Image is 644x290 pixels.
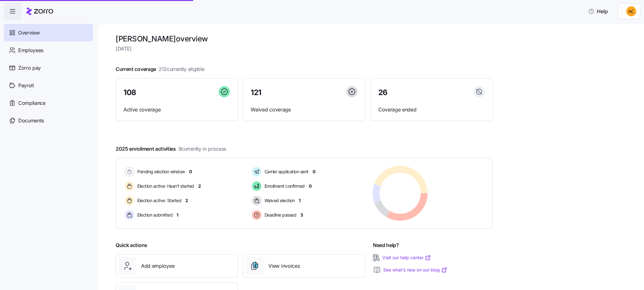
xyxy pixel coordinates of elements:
span: Active coverage [123,106,230,114]
h1: [PERSON_NAME] overview [116,34,493,44]
span: Election active: Hasn't started [135,183,194,189]
span: Need help? [373,241,399,249]
span: Payroll [18,82,34,89]
span: Employees [18,46,43,54]
span: 2 [198,183,201,189]
span: 9 currently in process [178,145,226,153]
img: 73cb5fcb97e4e55e33d00a8b5270766a [626,6,636,16]
a: Zorro pay [4,59,93,77]
span: Waived coverage [251,106,357,114]
a: See what’s new on our blog [383,267,447,273]
span: 26 [378,89,388,96]
span: Compliance [18,99,46,107]
span: 212 currently eligible [159,65,204,73]
span: 2025 enrollment activities [116,145,226,153]
span: Current coverage [116,65,204,73]
span: 1 [299,197,301,204]
span: 121 [251,89,261,96]
span: Waived election [263,197,295,204]
span: 0 [309,183,312,189]
a: Employees [4,41,93,59]
span: 108 [123,89,136,96]
span: Overview [18,29,40,37]
button: Help [583,5,613,18]
span: [DATE] [116,45,493,53]
span: 0 [189,169,192,175]
a: Payroll [4,77,93,94]
a: Documents [4,112,93,129]
span: Deadline passed [263,212,297,218]
span: Enrollment confirmed [263,183,305,189]
span: 2 [185,197,188,204]
span: Documents [18,117,44,125]
span: View invoices [268,262,300,270]
span: 0 [313,169,315,175]
a: Visit our help center [382,255,431,261]
span: Quick actions [116,241,147,249]
a: Overview [4,24,93,41]
span: 1 [177,212,178,218]
span: Carrier application sent [263,169,308,175]
span: Zorro pay [18,64,41,72]
span: Election submitted [135,212,172,218]
span: Pending election window [135,169,185,175]
span: Add employee [141,262,174,270]
span: Help [588,8,608,15]
span: Election active: Started [135,197,181,204]
a: Compliance [4,94,93,112]
span: 3 [300,212,303,218]
span: Coverage ended [378,106,485,114]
